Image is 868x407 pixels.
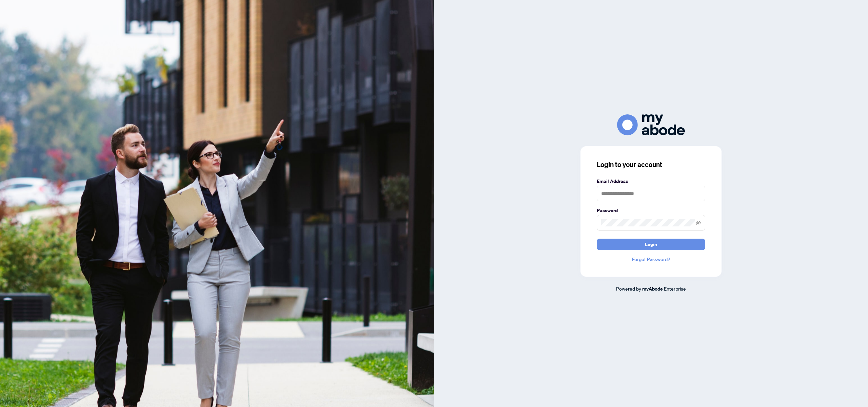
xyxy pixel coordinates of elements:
[664,285,686,292] span: Enterprise
[617,114,685,135] img: ma-logo
[696,220,701,225] span: eye-invisible
[597,239,705,250] button: Login
[597,160,705,169] h3: Login to your account
[597,207,705,214] label: Password
[616,285,641,292] span: Powered by
[645,239,657,250] span: Login
[597,256,705,263] a: Forgot Password?
[597,178,705,185] label: Email Address
[642,285,663,293] a: myAbode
